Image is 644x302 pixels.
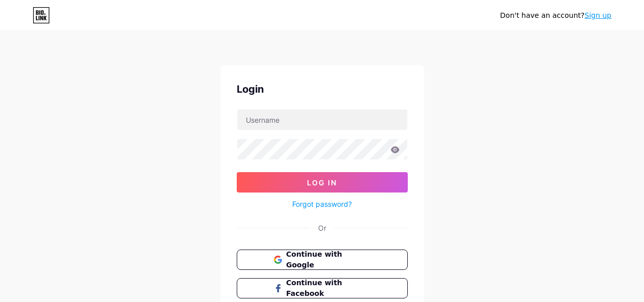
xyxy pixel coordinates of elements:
div: Login [237,81,408,97]
span: Continue with Facebook [286,278,370,299]
button: Log In [237,172,408,193]
button: Continue with Google [237,250,408,270]
input: Username [237,109,407,130]
div: Don't have an account? [500,10,611,21]
span: Continue with Google [286,249,370,270]
a: Forgot password? [292,199,352,209]
button: Continue with Facebook [237,278,408,298]
div: Or [318,223,326,233]
a: Sign up [584,11,611,19]
span: Log In [307,178,337,187]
